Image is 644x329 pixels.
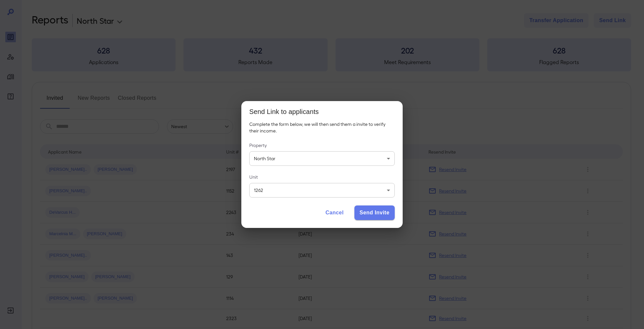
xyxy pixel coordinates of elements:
p: Complete the form below, we will then send them a invite to verify their income. [249,121,395,134]
label: Property [249,142,395,149]
h2: Send Link to applicants [241,101,403,121]
div: North Star [249,151,395,166]
div: 1262 [249,183,395,198]
button: Send Invite [354,205,395,220]
button: Cancel [320,205,349,220]
label: Unit [249,174,395,180]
